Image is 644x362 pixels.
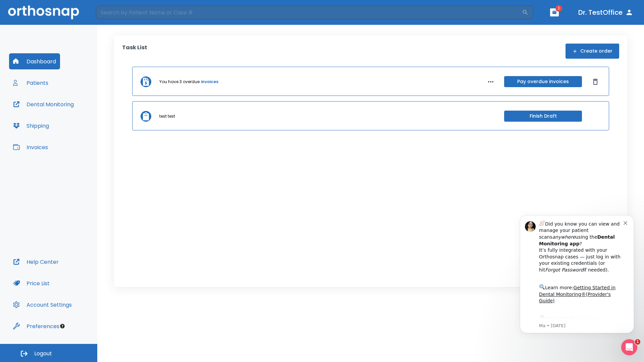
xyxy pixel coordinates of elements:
[9,118,53,134] button: Shipping
[34,350,52,357] span: Logout
[159,79,200,85] p: You have 3 overdue
[96,6,522,19] input: Search by Patient Name or Case #
[9,96,78,112] button: Dental Monitoring
[590,76,601,87] button: Dismiss
[9,318,63,334] button: Preferences
[555,5,562,12] span: 1
[9,139,52,155] button: Invoices
[504,111,582,122] button: Finish Draft
[9,254,63,270] button: Help Center
[9,297,76,313] button: Account Settings
[504,76,582,87] button: Pay overdue invoices
[122,44,147,59] p: Task List
[9,75,52,91] button: Patients
[159,113,175,119] p: test test
[8,5,79,19] img: Orthosnap
[566,44,619,59] button: Create order
[201,79,218,85] a: invoices
[621,339,637,355] iframe: Intercom live chat
[576,6,636,18] button: Dr. TestOffice
[9,53,60,69] button: Dashboard
[510,207,644,359] iframe: Intercom notifications message
[59,323,65,329] div: Tooltip anchor
[635,339,640,345] span: 1
[9,275,54,291] button: Price List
